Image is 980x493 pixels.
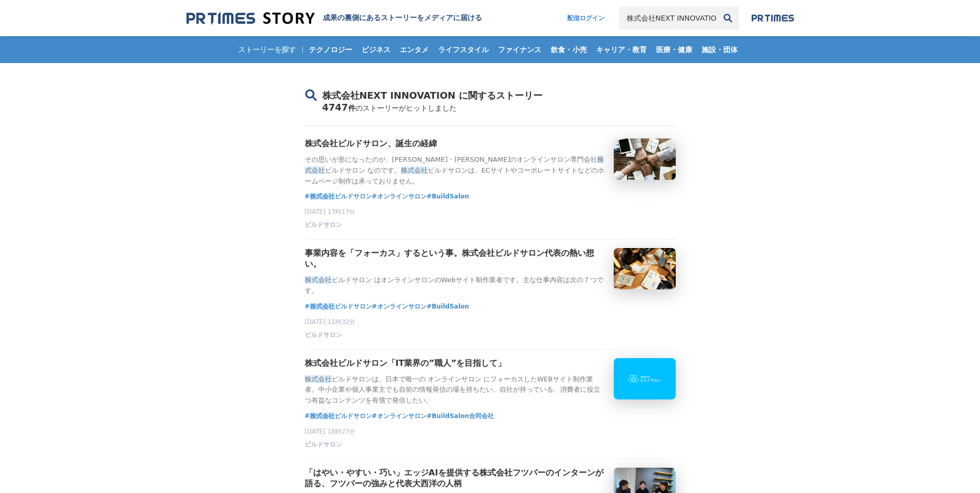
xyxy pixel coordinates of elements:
span: 医療・健康 [652,45,696,54]
span: 株式会社NEXT INNOVATION に関するストーリー [322,90,542,101]
a: #BuildSalon合同会社 [427,411,494,421]
a: #株式会社ビルドサロン [305,191,372,202]
em: 会社 [414,166,428,174]
img: 成果の裏側にあるストーリーをメディアに届ける [186,11,315,25]
a: #オンラインサロン [372,411,427,421]
a: 株式会社ビルドサロン「IT業界の”職人”を目指して」株式会社ビルドサロンは、日本で唯一の オンラインサロン にフォーカスしたWEBサイト制作業者。中小企業や個人事業主でも自前の情報発信の場を持ち... [305,358,676,406]
p: ビルドサロンは、日本で唯一の オンラインサロン にフォーカスしたWEBサイト制作業者。中小企業や個人事業主でも自前の情報発信の場を持ちたい。自社が持っている、消費者に役立つ有益なコンテンツを有償... [305,374,605,406]
span: のストーリーがヒットしました [355,104,457,112]
a: 成果の裏側にあるストーリーをメディアに届ける 成果の裏側にあるストーリーをメディアに届ける [186,11,482,25]
span: キャリア・教育 [592,45,651,54]
a: ファイナンス [494,36,546,63]
span: ビルドサロン [305,221,342,229]
em: 株式 [305,375,318,383]
em: 会社 [318,375,332,383]
span: # ビルドサロン [305,301,372,312]
span: # ビルドサロン [305,411,372,421]
a: 株式会社ビルドサロン、誕生の経緯その思いが形になったのが、[PERSON_NAME]・[PERSON_NAME]のオンラインサロン専門会社株式会社ビルドサロン なのです。株式会社ビルドサロンは、... [305,138,676,187]
h3: 株式会社ビルドサロン、誕生の経緯 [305,138,437,149]
a: ライフスタイル [434,36,493,63]
a: #オンラインサロン [372,191,427,202]
em: 会社 [312,166,325,174]
a: ビルドサロン [305,334,342,341]
a: ビルドサロン [305,443,342,451]
p: [DATE] 11時32分 [305,318,676,327]
span: ライフスタイル [434,45,493,54]
span: ビルドサロン [305,331,342,340]
a: #BuildSalon [427,191,469,202]
p: [DATE] 17時17分 [305,208,676,217]
span: テクノロジー [305,45,356,54]
a: #株式会社ビルドサロン [305,411,372,421]
a: テクノロジー [305,36,356,63]
a: #株式会社ビルドサロン [305,301,372,312]
a: キャリア・教育 [592,36,651,63]
input: キーワードで検索 [619,7,717,29]
span: # ビルドサロン [305,191,372,202]
span: ビルドサロン [305,440,342,449]
span: エンタメ [396,45,433,54]
a: #オンラインサロン [372,301,427,312]
p: ビルドサロン はオンラインサロンのWebサイト制作業者です。主な仕事内容は次の７つです。 [305,275,605,297]
em: 株式 [305,276,318,284]
p: その思いが形になったのが、[PERSON_NAME]・[PERSON_NAME]のオンラインサロン専門会社 ビルドサロン なのです。 ビルドサロンは、ECサイトやコーポレートサイトなどのホームペ... [305,155,605,187]
span: 飲食・小売 [547,45,591,54]
span: ファイナンス [494,45,546,54]
em: 株式 [305,156,604,174]
span: 件 [348,104,355,112]
h3: 「はやい・やすい・巧い」エッジAIを提供する株式会社フツパーのインターンが語る、フツパーの強みと代表大西洋の人柄 [305,468,605,489]
em: 株式 [310,303,322,310]
em: 会社 [322,412,335,420]
p: [DATE] 18時27分 [305,427,676,436]
a: 施設・団体 [697,36,742,63]
em: 株式 [310,412,322,420]
a: 事業内容を「フォーカス」するという事。株式会社ビルドサロン代表の熱い想い。株式会社ビルドサロン はオンラインサロンのWebサイト制作業者です。主な仕事内容は次の７つです。 [305,248,676,297]
a: #BuildSalon [427,301,469,312]
em: 会社 [318,276,332,284]
a: 飲食・小売 [547,36,591,63]
em: 会社 [322,193,335,200]
a: エンタメ [396,36,433,63]
img: prtimes [752,14,794,22]
em: 会社 [322,303,335,310]
a: 医療・健康 [652,36,696,63]
span: ビジネス [357,45,395,54]
button: 検索 [717,7,739,29]
span: 施設・団体 [697,45,742,54]
h3: 事業内容を「フォーカス」するという事。株式会社ビルドサロン代表の熱い想い。 [305,248,605,270]
h3: 株式会社ビルドサロン「IT業界の”職人”を目指して」 [305,358,506,369]
div: 4747 [305,102,676,126]
h1: 成果の裏側にあるストーリーをメディアに届ける [323,13,482,23]
a: ビルドサロン [305,224,342,231]
em: 株式 [401,166,414,174]
a: 配信ログイン [557,7,615,29]
em: 株式 [310,193,322,200]
a: ビジネス [357,36,395,63]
